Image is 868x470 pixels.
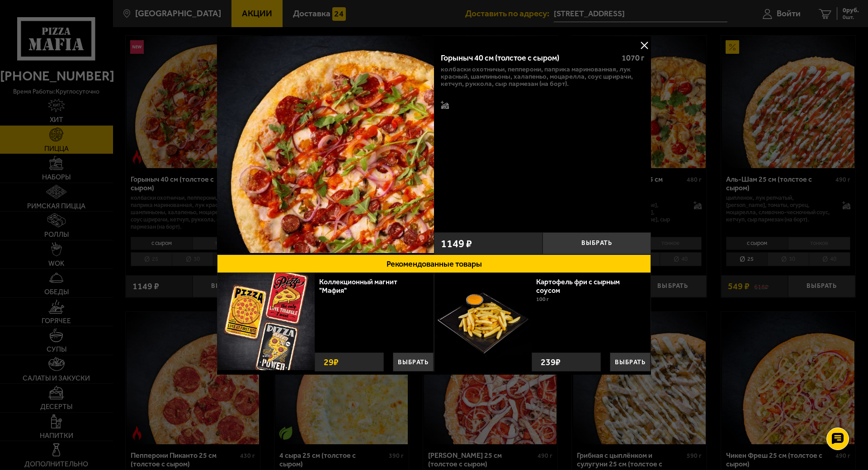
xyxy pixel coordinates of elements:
[542,232,651,254] button: Выбрать
[538,353,563,371] strong: 239 ₽
[319,277,397,295] a: Коллекционный магнит "Мафия"
[622,53,644,63] span: 1070 г
[441,66,644,87] p: колбаски Охотничьи, пепперони, паприка маринованная, лук красный, шампиньоны, халапеньо, моцарелл...
[217,36,434,254] a: Горыныч 40 см (толстое с сыром)
[536,296,549,302] span: 100 г
[217,36,434,253] img: Горыныч 40 см (толстое с сыром)
[610,352,651,371] button: Выбрать
[441,53,614,63] div: Горыныч 40 см (толстое с сыром)
[393,352,434,371] button: Выбрать
[321,353,341,371] strong: 29 ₽
[217,254,651,273] button: Рекомендованные товары
[441,238,472,249] span: 1149 ₽
[536,277,620,295] a: Картофель фри с сырным соусом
